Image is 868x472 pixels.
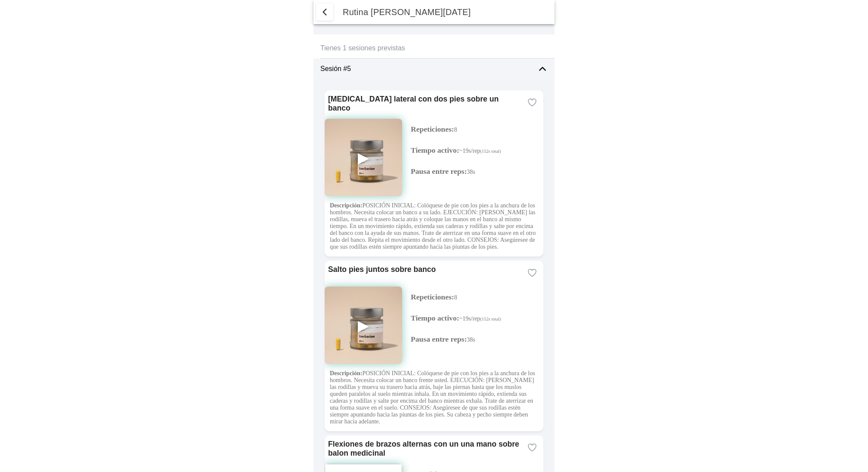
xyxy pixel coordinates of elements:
[411,335,467,343] span: Pausa entre reps:
[330,370,538,425] p: POSICIÓN INICIAL: Colóquese de pie con los pies a la anchura de los hombros. Necesita colocar un ...
[411,167,543,176] p: 38s
[480,317,501,321] small: (152s total)
[411,314,543,323] p: ~19s/rep
[411,293,543,302] p: 8
[411,146,543,155] p: ~19s/rep
[411,293,454,301] span: Repeticiones:
[411,125,543,134] p: 8
[411,125,454,133] span: Repeticiones:
[330,202,362,209] strong: Descripción:
[328,265,521,274] ion-card-title: Salto pies juntos sobre banco
[330,202,538,250] p: POSICIÓN INICIAL: Colóquese de pie con los pies a la anchura de los hombros. Necesita colocar un ...
[411,167,467,176] span: Pausa entre reps:
[334,7,555,17] ion-title: Rutina [PERSON_NAME][DATE]
[480,149,501,154] small: (152s total)
[320,65,530,73] ion-label: Sesión #5
[411,146,459,154] span: Tiempo activo:
[411,335,543,344] p: 38s
[328,95,521,113] ion-card-title: [MEDICAL_DATA] lateral con dos pies sobre un banco
[411,314,459,322] span: Tiempo activo:
[328,440,521,458] ion-card-title: Flexiones de brazos alternas con un una mano sobre balon medicinal
[330,370,362,376] strong: Descripción:
[320,44,548,52] ion-label: Tienes 1 sesiones previstas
